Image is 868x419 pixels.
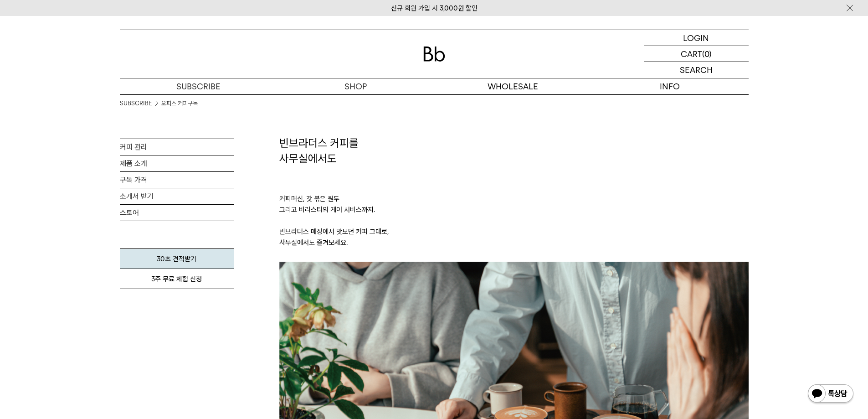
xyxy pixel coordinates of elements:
[161,99,198,108] a: 오피스 커피구독
[702,46,712,62] p: (0)
[644,46,749,62] a: CART (0)
[807,383,854,405] img: 카카오톡 채널 1:1 채팅 버튼
[279,135,749,166] h2: 빈브라더스 커피를 사무실에서도
[120,172,234,188] a: 구독 가격
[277,78,434,94] a: SHOP
[279,166,749,262] p: 커피머신, 갓 볶은 원두 그리고 바리스타의 케어 서비스까지. 빈브라더스 매장에서 맛보던 커피 그대로, 사무실에서도 즐겨보세요.
[680,62,713,78] p: SEARCH
[391,4,478,12] a: 신규 회원 가입 시 3,000원 할인
[120,99,152,108] a: SUBSCRIBE
[120,188,234,204] a: 소개서 받기
[120,139,234,155] a: 커피 관리
[120,205,234,221] a: 스토어
[434,78,591,94] p: WHOLESALE
[683,30,709,46] p: LOGIN
[644,30,749,46] a: LOGIN
[423,47,445,62] img: 로고
[120,269,234,289] a: 3주 무료 체험 신청
[591,78,749,94] p: INFO
[120,78,277,94] a: SUBSCRIBE
[120,248,234,269] a: 30초 견적받기
[681,46,702,62] p: CART
[120,155,234,171] a: 제품 소개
